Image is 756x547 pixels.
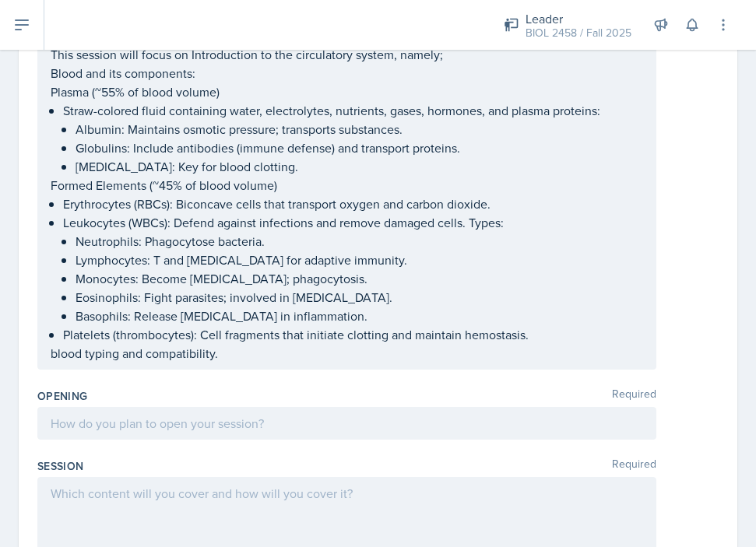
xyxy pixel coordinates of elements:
div: Leader [526,9,631,28]
p: Platelets (thrombocytes): Cell fragments that initiate clotting and maintain hemostasis. [63,325,643,344]
p: Monocytes: Become [MEDICAL_DATA]; phagocytosis. [76,269,643,288]
span: Required [612,458,656,474]
p: Leukocytes (WBCs): Defend against infections and remove damaged cells. Types: [63,213,643,232]
p: Plasma (~55% of blood volume) [51,82,643,101]
div: BIOL 2458 / Fall 2025 [526,25,631,41]
p: Formed Elements (~45% of blood volume) [51,176,643,195]
p: blood typing and compatibility. [51,344,643,363]
p: This session will focus on Introduction to the circulatory system, namely; [51,45,643,64]
label: Session [37,458,83,474]
p: Lymphocytes: T and [MEDICAL_DATA] for adaptive immunity. [76,251,643,269]
p: Blood and its components: [51,64,643,82]
p: Neutrophils: Phagocytose bacteria. [76,232,643,251]
p: Albumin: Maintains osmotic pressure; transports substances. [76,120,643,139]
p: Straw-colored fluid containing water, electrolytes, nutrients, gases, hormones, and plasma proteins: [63,101,643,120]
p: Globulins: Include antibodies (immune defense) and transport proteins. [76,139,643,157]
p: Basophils: Release [MEDICAL_DATA] in inflammation. [76,307,643,325]
label: Opening [37,388,87,404]
p: [MEDICAL_DATA]: Key for blood clotting. [76,157,643,176]
p: Eosinophils: Fight parasites; involved in [MEDICAL_DATA]. [76,288,643,307]
span: Required [612,388,656,404]
p: Erythrocytes (RBCs): Biconcave cells that transport oxygen and carbon dioxide. [63,195,643,213]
